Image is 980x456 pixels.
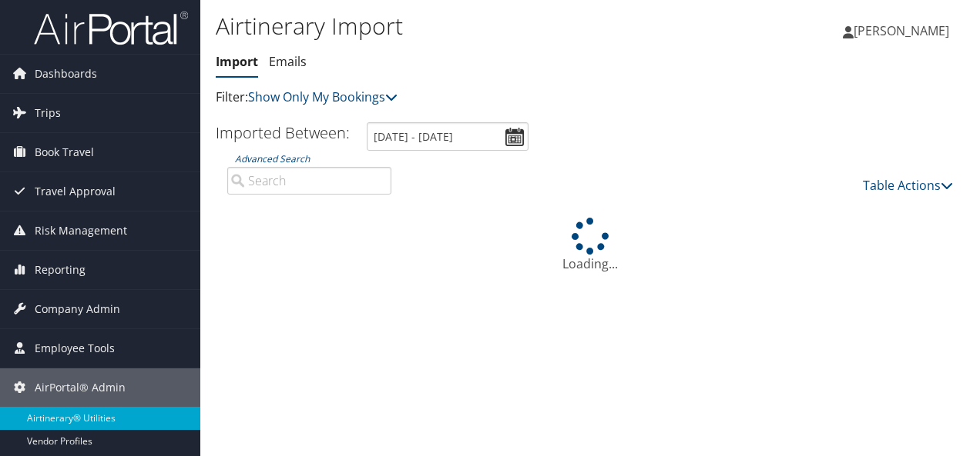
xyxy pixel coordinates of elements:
span: Company Admin [35,290,120,328]
img: airportal-logo.png [34,10,188,46]
span: Trips [35,94,61,132]
span: Risk Management [35,211,127,250]
span: Employee Tools [35,329,115,368]
div: Loading... [216,218,965,273]
span: AirPortal® Admin [35,368,126,407]
p: Filter: [216,88,715,108]
span: Travel Approval [35,172,116,211]
span: [PERSON_NAME] [854,22,949,39]
input: Advanced Search [227,167,391,195]
a: Import [216,53,258,70]
span: Reporting [35,251,86,289]
input: [DATE] - [DATE] [367,122,529,151]
a: Emails [269,53,307,70]
a: Table Actions [863,177,953,194]
a: Advanced Search [235,152,310,165]
a: Show Only My Bookings [248,88,398,105]
h3: Imported Between: [216,122,350,143]
a: [PERSON_NAME] [843,8,965,54]
span: Book Travel [35,133,94,171]
h1: Airtinerary Import [216,10,715,42]
span: Dashboards [35,55,97,93]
